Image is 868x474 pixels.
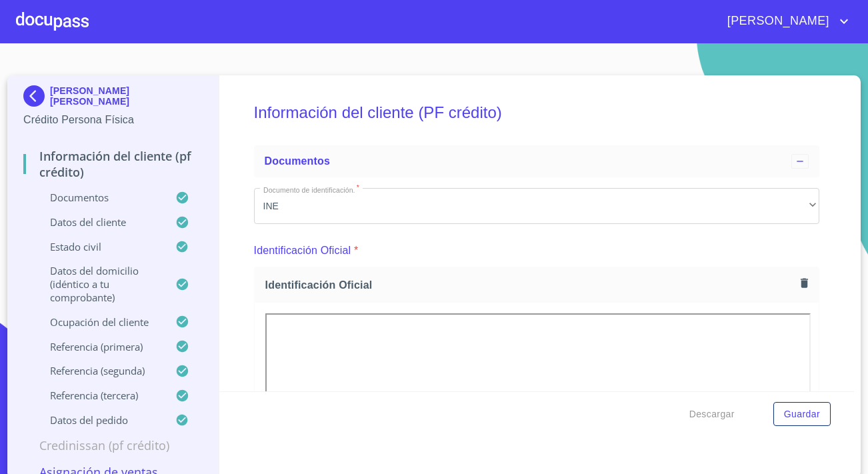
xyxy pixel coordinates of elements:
[717,11,852,32] button: account of current user
[717,11,836,32] span: [PERSON_NAME]
[265,155,330,167] span: Documentos
[23,315,175,329] p: Ocupación del Cliente
[23,148,203,180] p: Información del cliente (PF crédito)
[23,85,203,112] div: [PERSON_NAME] [PERSON_NAME]
[23,437,203,453] p: Credinissan (PF crédito)
[23,264,175,304] p: Datos del domicilio (idéntico a tu comprobante)
[23,340,175,353] p: Referencia (primera)
[50,85,203,107] p: [PERSON_NAME] [PERSON_NAME]
[773,402,831,427] button: Guardar
[23,413,175,427] p: Datos del pedido
[254,145,819,177] div: Documentos
[23,364,175,377] p: Referencia (segunda)
[23,215,175,229] p: Datos del cliente
[23,112,203,128] p: Crédito Persona Física
[254,188,819,224] div: INE
[784,406,820,423] span: Guardar
[689,406,735,423] span: Descargar
[23,191,175,204] p: Documentos
[265,278,795,292] span: Identificación Oficial
[254,85,819,140] h5: Información del cliente (PF crédito)
[23,240,175,253] p: Estado Civil
[23,85,50,107] img: Docupass spot blue
[254,243,351,259] p: Identificación Oficial
[23,389,175,402] p: Referencia (tercera)
[684,402,740,427] button: Descargar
